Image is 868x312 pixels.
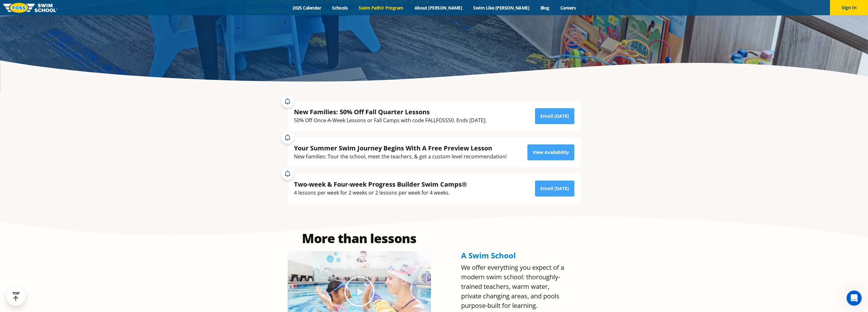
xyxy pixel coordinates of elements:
[3,3,57,13] img: FOSS Swim School Logo
[353,5,409,11] a: Swim Path® Program
[12,291,20,301] div: TOP
[535,181,574,196] a: Enroll [DATE]
[294,152,507,161] div: New Families: Tour the school, meet the teachers, & get a custom level recommendation!
[294,144,507,152] div: Your Summer Swim Journey Begins With A Free Preview Lesson
[461,263,564,310] span: We offer everything you expect of a modern swim school: thoroughly-trained teachers, warm water, ...
[287,5,327,11] a: 2025 Calendar
[846,290,862,306] iframe: Intercom live chat
[294,108,486,116] div: New Families: 50% Off Fall Quarter Lessons
[327,5,353,11] a: Schools
[535,5,555,11] a: Blog
[555,5,581,11] a: Careers
[294,180,467,189] div: Two-week & Four-week Progress Builder Swim Camps®
[288,232,431,245] h2: More than lessons
[527,144,574,160] a: View Availability
[468,5,535,11] a: Swim Like [PERSON_NAME]
[461,250,516,261] span: A Swim School
[294,189,467,197] div: 4 lessons per week for 2 weeks or 2 lessons per week for 4 weeks.
[535,108,574,124] a: Enroll [DATE]
[294,116,486,125] div: 50% Off Once-A-Week Lessons or Fall Camps with code FALLFOSS50. Ends [DATE].
[343,275,375,307] div: Play Video about Olympian Regan Smith, FOSS
[409,5,468,11] a: About [PERSON_NAME]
